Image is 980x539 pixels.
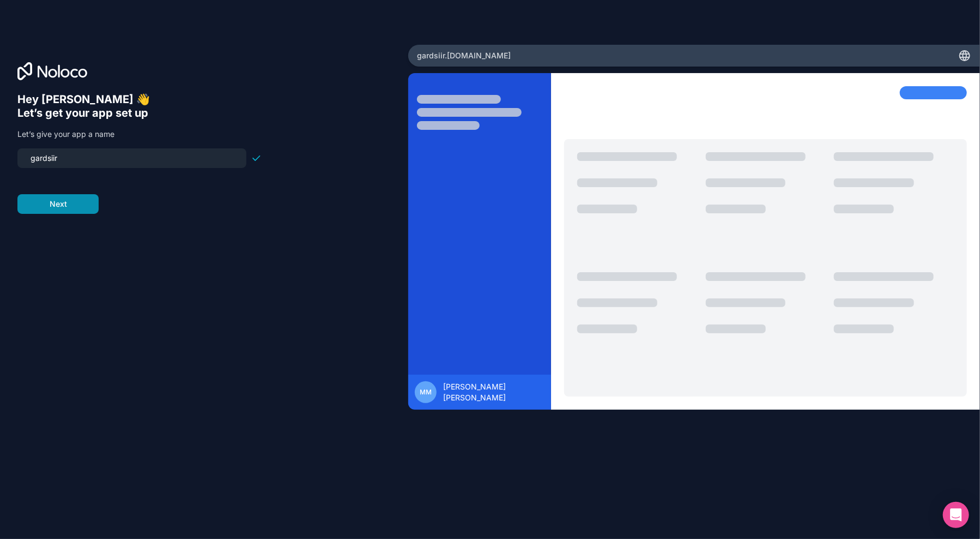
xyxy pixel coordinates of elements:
input: my-team [24,151,240,166]
h6: Let’s get your app set up [17,106,262,120]
span: [PERSON_NAME] [PERSON_NAME] [443,381,545,403]
span: MM [420,388,432,397]
div: Open Intercom Messenger [943,502,969,528]
h6: Hey [PERSON_NAME] 👋 [17,93,262,106]
p: Let’s give your app a name [17,129,262,140]
button: Next [17,194,99,214]
span: gardsiir .[DOMAIN_NAME] [417,50,511,61]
